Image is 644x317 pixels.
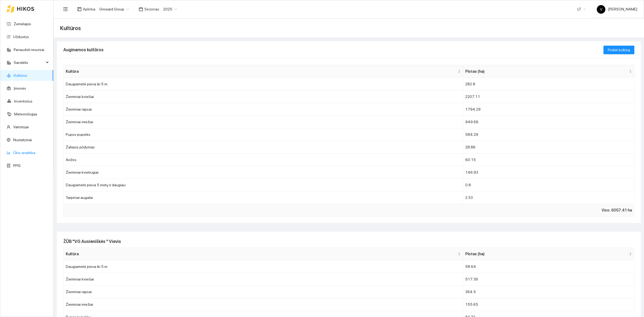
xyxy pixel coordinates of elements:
[66,251,457,257] span: Kultūra
[463,286,634,298] td: 364.5
[463,141,634,154] td: 28.86
[463,103,634,116] td: 1794.29
[463,90,634,103] td: 2207.11
[64,286,463,298] td: Žieminiai rapsai
[63,42,603,57] div: Auginamos kultūros
[64,103,463,116] td: Žieminiai rapsai
[463,166,634,179] td: 146.93
[600,5,602,14] span: V
[13,125,29,129] a: Vartotojai
[63,238,634,245] h2: ŽŪB "VG Ausieniškės " Vievis
[144,6,160,12] span: Sezonas :
[463,298,634,311] td: 155.65
[64,166,463,179] td: Žieminiai kvietrugiai
[463,154,634,166] td: 60.15
[14,73,27,78] a: Kultūros
[13,138,32,142] a: Nustatymai
[463,179,634,191] td: 0.8
[66,68,457,74] span: Kultūra
[463,128,634,141] td: 584.29
[99,5,129,13] span: Groward Group
[14,99,32,103] a: Inventorius
[597,7,637,11] span: [PERSON_NAME]
[14,48,44,52] a: Panaudoti resursai
[60,4,71,14] button: menu-fold
[64,298,463,311] td: Žieminiai miežiai
[463,65,634,78] th: this column's title is Plotas (ha),this column is sortable
[64,248,463,260] th: this column's title is Kultūra,this column is sortable
[603,46,634,54] button: Pridėti kultūrą
[608,47,630,53] span: Pridėti kultūrą
[465,68,628,74] span: Plotas (ha)
[463,191,634,204] td: 2.53
[63,7,68,12] span: menu-fold
[64,273,463,286] td: Žieminiai kviečiai
[64,179,463,191] td: Daugiametė pieva 5 metų ir daugiau
[13,151,35,155] a: Ūkio analitika
[577,5,586,13] span: LT
[64,78,463,90] td: Daugiametė pieva iki 5 m.
[465,251,628,257] span: Plotas (ha)
[64,128,463,141] td: Pupos pupelės
[64,141,463,154] td: Žaliasis pūdymas
[64,154,463,166] td: Avižos
[163,5,177,13] span: 2025
[14,22,31,26] a: Žemėlapis
[64,191,463,204] td: Tarpiniai augalai
[60,24,81,32] span: Kultūros
[14,86,26,90] a: Įmonės
[64,90,463,103] td: Žieminiai kviečiai
[14,57,44,68] span: Sandėlis
[139,7,143,11] span: calendar
[83,6,96,12] span: Aplinka :
[13,35,29,39] a: Užduotys
[463,273,634,286] td: 517.39
[463,116,634,128] td: 949.66
[463,260,634,273] td: 58.64
[64,65,463,78] th: this column's title is Kultūra,this column is sortable
[602,207,632,213] span: Viso: 6057.41 ha
[14,112,37,116] a: Meteorologija
[463,248,634,260] th: this column's title is Plotas (ha),this column is sortable
[13,163,21,168] a: PPIS
[463,78,634,90] td: 282.8
[64,116,463,128] td: Žieminiai miežiai
[77,7,82,11] span: layout
[64,260,463,273] td: Daugiametė pieva iki 5 m.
